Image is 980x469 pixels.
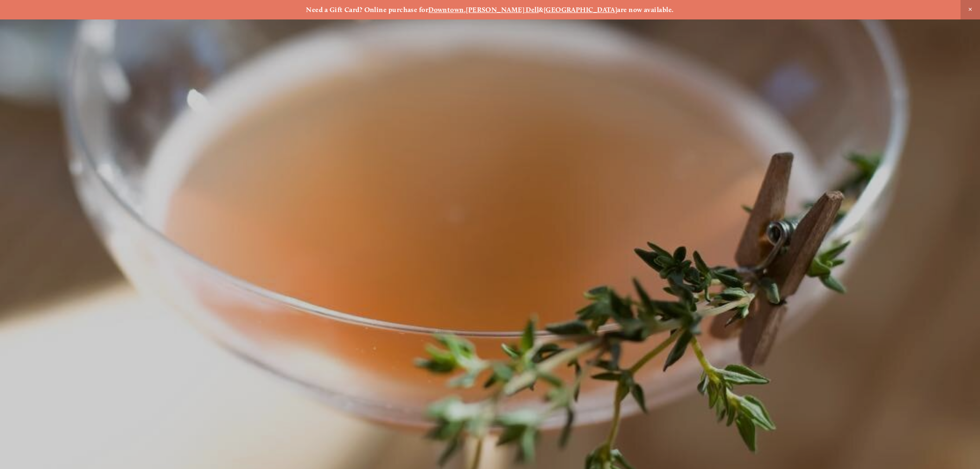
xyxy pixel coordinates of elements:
[539,6,543,14] strong: &
[306,6,428,14] strong: Need a Gift Card? Online purchase for
[428,6,464,14] a: Downtown
[466,6,539,14] a: [PERSON_NAME] Dell
[617,6,674,14] strong: are now available.
[464,6,466,14] strong: ,
[544,6,617,14] a: [GEOGRAPHIC_DATA]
